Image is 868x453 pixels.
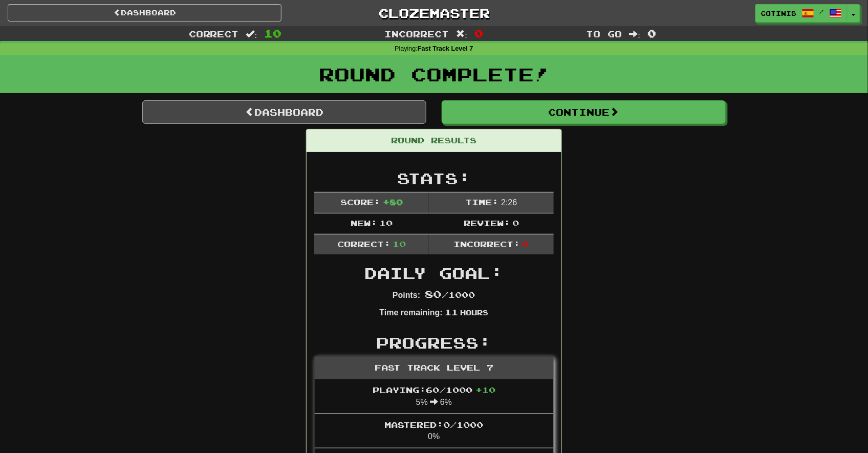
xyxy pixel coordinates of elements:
span: 0 [512,218,519,228]
a: Clozemaster [297,4,571,22]
strong: Time remaining: [380,308,443,317]
span: Correct: [337,239,390,249]
span: 2 : 26 [501,198,517,207]
div: Round Results [307,130,561,152]
span: + 80 [383,197,403,207]
span: Review: [464,218,510,228]
li: 5% 6% [315,379,553,414]
h1: Round Complete! [4,64,864,84]
h2: Stats: [314,170,554,187]
span: Time: [466,197,499,207]
button: Continue [442,100,726,124]
strong: Points: [393,291,420,299]
span: 11 [445,307,458,317]
span: Playing: 60 / 1000 [373,385,495,395]
h2: Daily Goal: [314,265,554,282]
a: Cotinis / [755,4,848,23]
span: / [819,8,824,15]
small: Hours [460,308,488,317]
span: Incorrect: [453,239,520,249]
div: Fast Track Level 7 [315,357,553,379]
span: : [457,30,468,38]
span: : [246,30,257,38]
span: Correct [189,29,239,39]
span: 10 [393,239,406,249]
strong: Fast Track Level 7 [418,45,473,52]
span: 0 [474,27,483,39]
span: Mastered: 0 / 1000 [385,420,484,429]
a: Dashboard [8,4,281,21]
span: Incorrect [385,29,449,39]
span: 10 [379,218,393,228]
li: 0% [315,414,553,449]
span: To go [587,29,622,39]
a: Dashboard [142,100,426,124]
span: 0 [523,239,529,249]
span: Cotinis [761,9,797,18]
span: New: [351,218,377,228]
span: Score: [340,197,380,207]
span: + 10 [475,385,495,395]
span: / 1000 [425,290,475,299]
span: : [630,30,641,38]
h2: Progress: [314,334,554,351]
span: 80 [425,288,442,300]
span: 0 [647,27,656,39]
span: 10 [264,27,281,39]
